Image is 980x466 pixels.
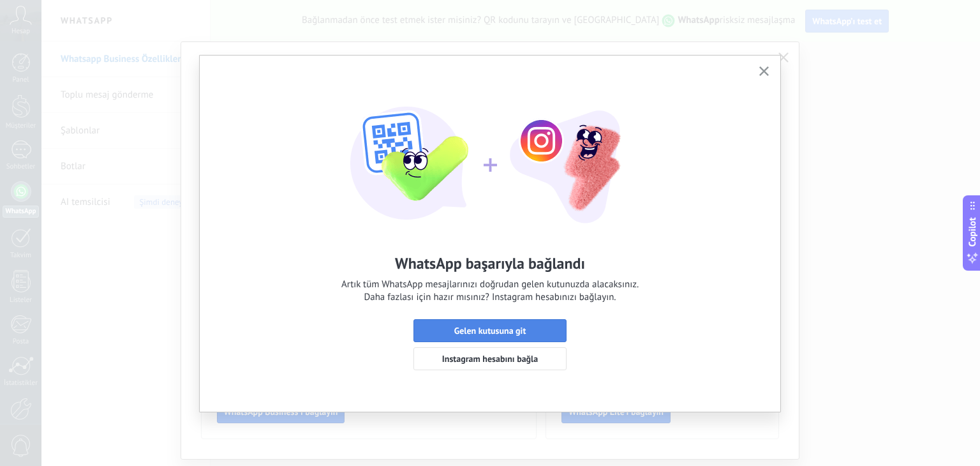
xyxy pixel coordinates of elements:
[413,319,567,342] button: Gelen kutusuna git
[350,75,630,228] img: wa-lite-feat-instagram-success.png
[341,278,639,304] span: Artık tüm WhatsApp mesajlarınızı doğrudan gelen kutunuzda alacaksınız. Daha fazlası için hazır mı...
[413,347,567,370] button: Instagram hesabını bağla
[395,253,585,273] h2: WhatsApp başarıyla bağlandı
[442,354,538,363] span: Instagram hesabını bağla
[966,218,979,247] span: Copilot
[454,326,526,335] span: Gelen kutusuna git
